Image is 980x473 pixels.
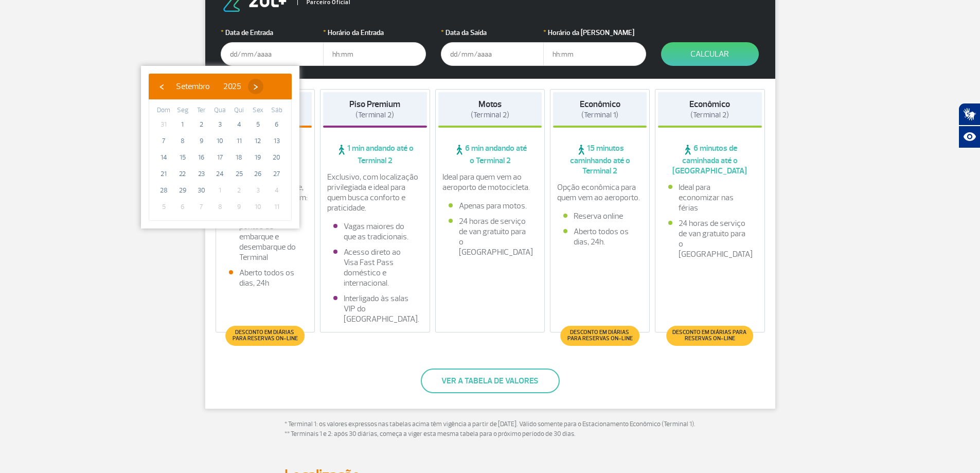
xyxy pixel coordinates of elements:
div: Plugin de acessibilidade da Hand Talk. [958,103,980,148]
span: 8 [174,133,191,149]
span: 16 [193,149,209,166]
button: Calcular [661,42,759,66]
th: weekday [192,105,211,116]
li: Interligado às salas VIP do [GEOGRAPHIC_DATA]. [333,293,417,324]
th: weekday [211,105,230,116]
span: 25 [231,166,247,182]
span: 1 [212,182,228,199]
span: 27 [269,166,285,182]
th: weekday [248,105,268,116]
span: 31 [155,116,172,133]
span: 19 [250,149,266,166]
bs-datepicker-container: calendar [141,66,299,229]
input: dd/mm/aaaa [221,42,324,66]
span: 15 minutos caminhando até o Terminal 2 [553,143,647,176]
input: hh:mm [543,42,646,66]
p: Opção econômica para quem vem ao aeroporto. [557,182,643,203]
span: Desconto em diárias para reservas on-line [565,329,634,342]
button: Abrir recursos assistivos. [958,126,980,148]
li: Fácil acesso aos pontos de embarque e desembarque do Terminal [229,211,302,262]
span: 24 [212,166,228,182]
li: Vagas maiores do que as tradicionais. [333,221,417,242]
span: 9 [231,199,247,215]
span: 2 [231,182,247,199]
span: 17 [212,149,228,166]
p: * Terminal 1: os valores expressos nas tabelas acima têm vigência a partir de [DATE]. Válido some... [284,419,696,440]
span: 11 [231,133,247,149]
button: 2025 [217,79,248,94]
span: 10 [212,133,228,149]
button: Abrir tradutor de língua de sinais. [958,103,980,126]
span: 7 [155,133,172,149]
span: 28 [155,182,172,199]
li: 24 horas de serviço de van gratuito para o [GEOGRAPHIC_DATA] [449,216,532,257]
button: Setembro [169,79,217,94]
button: Ver a tabela de valores [421,369,560,393]
th: weekday [229,105,248,116]
th: weekday [154,105,173,116]
span: (Terminal 1) [581,110,618,120]
span: 7 [193,199,209,215]
label: Data de Entrada [221,27,324,38]
span: (Terminal 2) [690,110,729,120]
span: 10 [250,199,266,215]
p: Ideal para quem vem ao aeroporto de motocicleta. [442,172,538,192]
span: 15 [174,149,191,166]
span: 6 [269,116,285,133]
strong: Motos [478,99,502,110]
span: 29 [174,182,191,199]
span: 12 [250,133,266,149]
strong: Econômico [580,99,620,110]
bs-datepicker-navigation-view: ​ ​ ​ [154,80,263,90]
label: Horário da Entrada [323,27,426,38]
input: dd/mm/aaaa [441,42,544,66]
li: Ideal para economizar nas férias [668,182,752,213]
th: weekday [267,105,286,116]
label: Horário da [PERSON_NAME] [543,27,646,38]
span: 23 [193,166,209,182]
span: 6 minutos de caminhada até o [GEOGRAPHIC_DATA] [658,143,762,176]
li: Reserva online [563,211,636,221]
span: 30 [193,182,209,199]
span: 1 [174,116,191,133]
span: 26 [250,166,266,182]
span: 3 [212,116,228,133]
span: Desconto em diárias para reservas on-line [671,329,748,342]
button: ‹ [154,79,169,94]
span: 9 [193,133,209,149]
li: 24 horas de serviço de van gratuito para o [GEOGRAPHIC_DATA] [668,218,752,259]
span: 13 [269,133,285,149]
span: 1 min andando até o Terminal 2 [323,143,427,166]
li: Aberto todos os dias, 24h [229,268,302,288]
span: Desconto em diárias para reservas on-line [231,329,299,342]
span: 5 [155,199,172,215]
span: 4 [231,116,247,133]
span: (Terminal 2) [471,110,509,120]
span: Setembro [176,81,210,92]
li: Acesso direto ao Visa Fast Pass doméstico e internacional. [333,247,417,288]
span: 11 [269,199,285,215]
li: Apenas para motos. [449,201,532,211]
span: 2 [193,116,209,133]
input: hh:mm [323,42,426,66]
span: 5 [250,116,266,133]
th: weekday [173,105,192,116]
span: 6 min andando até o Terminal 2 [438,143,542,166]
span: (Terminal 2) [355,110,394,120]
span: 18 [231,149,247,166]
strong: Piso Premium [349,99,400,110]
span: 20 [269,149,285,166]
span: 3 [250,182,266,199]
span: 6 [174,199,191,215]
button: › [248,79,263,94]
span: 4 [269,182,285,199]
span: 2025 [223,81,241,92]
span: 22 [174,166,191,182]
span: 8 [212,199,228,215]
span: 14 [155,149,172,166]
label: Data da Saída [441,27,544,38]
p: Exclusivo, com localização privilegiada e ideal para quem busca conforto e praticidade. [327,172,423,213]
span: 21 [155,166,172,182]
